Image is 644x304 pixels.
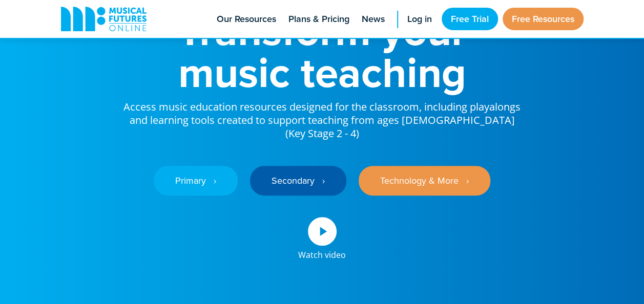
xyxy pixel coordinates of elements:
a: Free Trial [442,8,498,30]
a: Secondary ‎‏‏‎ ‎ › [250,166,346,196]
span: Plans & Pricing [288,12,349,26]
span: News [362,12,385,26]
a: Free Resources [503,8,584,30]
p: Access music education resources designed for the classroom, including playalongs and learning to... [122,93,522,140]
a: Technology & More ‎‏‏‎ ‎ › [359,166,490,196]
h1: Transform your music teaching [122,9,522,93]
span: Our Resources [217,12,276,26]
a: Primary ‎‏‏‎ ‎ › [154,166,238,196]
span: Log in [407,12,432,26]
div: Watch video [298,246,346,259]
